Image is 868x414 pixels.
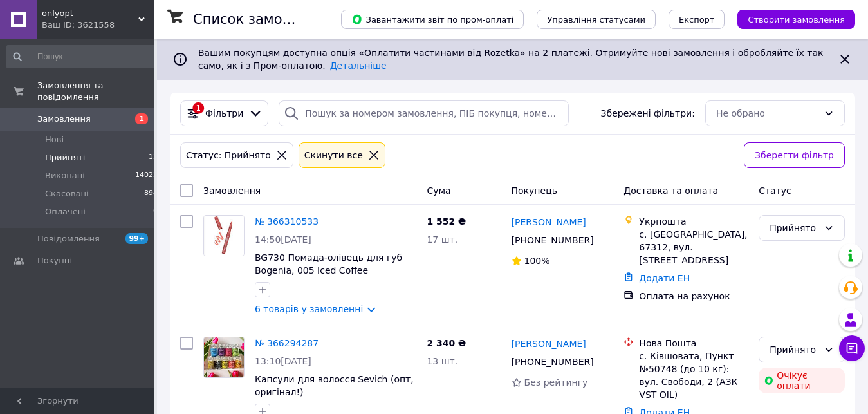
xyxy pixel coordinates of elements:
span: Збережені фільтри: [601,107,695,120]
span: onlyopt [42,8,138,19]
div: Очікує оплати [759,368,845,393]
a: BG730 Помада-олівець для губ Bogenia, 005 Iced Coffee [255,252,402,276]
div: с. Ківшовата, Пункт №50748 (до 10 кг): вул. Свободи, 2 (АЗК VST OIL) [639,350,748,401]
span: 13:10[DATE] [255,356,311,366]
a: Фото товару [203,337,245,378]
span: Завантажити звіт по пром-оплаті [351,14,513,25]
span: Виконані [45,170,85,182]
span: [PHONE_NUMBER] [512,235,594,245]
a: [PERSON_NAME] [512,216,586,229]
span: Замовлення [203,185,261,196]
span: 14022 [135,170,158,182]
span: 1 552 ₴ [427,216,466,227]
span: Статус [759,185,791,196]
span: 100% [524,256,550,266]
span: Вашим покупцям доступна опція «Оплатити частинами від Rozetka» на 2 платежі. Отримуйте нові замов... [198,48,823,71]
span: 14:50[DATE] [255,234,311,245]
span: 12 [149,152,158,164]
span: Фільтри [205,107,243,120]
div: Нова Пошта [639,337,748,350]
div: Не обрано [716,106,818,120]
div: Оплата на рахунок [639,290,748,303]
div: с. [GEOGRAPHIC_DATA], 67312, вул. [STREET_ADDRESS] [639,228,748,267]
div: Статус: Прийнято [183,148,273,162]
span: 2 340 ₴ [427,338,466,348]
a: 6 товарів у замовленні [255,304,363,314]
input: Пошук за номером замовлення, ПІБ покупця, номером телефону, Email, номером накладної [279,100,568,126]
a: № 366310533 [255,216,319,227]
a: Додати ЕН [639,273,690,283]
span: Управління статусами [547,15,645,24]
span: Покупці [37,255,72,267]
button: Створити замовлення [737,10,855,29]
span: Cума [427,185,450,196]
h1: Список замовлень [193,12,324,27]
img: Фото товару [204,337,244,377]
span: Експорт [679,15,715,24]
button: Завантажити звіт по пром-оплаті [341,10,524,29]
img: Фото товару [204,216,244,256]
span: Покупець [512,185,557,196]
input: Пошук [6,45,159,68]
span: 17 шт. [427,234,457,245]
span: Без рейтингу [524,377,588,388]
span: 0 [153,206,158,218]
span: Оплачені [45,206,86,218]
span: Зберегти фільтр [755,148,834,162]
div: Ваш ID: 3621558 [42,19,154,31]
button: Чат з покупцем [839,335,865,361]
span: Скасовані [45,188,89,200]
button: Управління статусами [537,10,656,29]
span: Створити замовлення [748,15,845,24]
span: Замовлення та повідомлення [37,80,154,103]
a: Фото товару [203,215,245,256]
a: Детальніше [330,61,387,71]
a: Створити замовлення [725,14,855,24]
span: 1 [135,113,148,124]
button: Зберегти фільтр [744,142,845,168]
div: Cкинути все [302,148,365,162]
div: Укрпошта [639,215,748,228]
span: Доставка та оплата [623,185,718,196]
span: 99+ [125,233,148,244]
span: 13 шт. [427,356,457,366]
span: 1 [153,134,158,146]
a: № 366294287 [255,338,319,348]
span: Нові [45,134,64,146]
span: Прийняті [45,152,85,164]
div: Прийнято [770,221,818,235]
button: Експорт [669,10,725,29]
span: Повідомлення [37,233,100,245]
span: Замовлення [37,113,91,125]
a: Капсули для волосся Sevich (опт, оригінал!) [255,374,414,397]
div: Прийнято [770,343,818,357]
span: [PHONE_NUMBER] [512,357,594,367]
a: [PERSON_NAME] [512,337,586,350]
span: 894 [144,188,158,200]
